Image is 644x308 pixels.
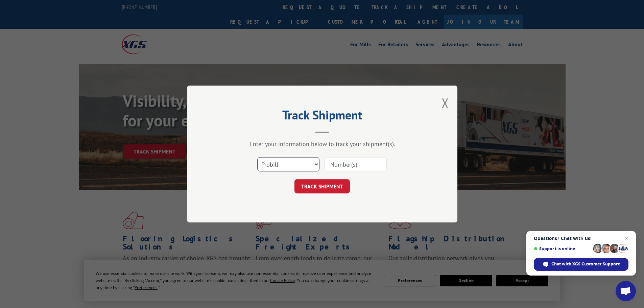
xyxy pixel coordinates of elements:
[623,234,631,242] span: Close chat
[325,157,387,171] input: Number(s)
[221,110,424,123] h2: Track Shipment
[616,281,636,301] div: Open chat
[534,236,628,241] span: Questions? Chat with us!
[534,258,628,271] div: Chat with XGS Customer Support
[294,179,350,193] button: TRACK SHIPMENT
[551,261,620,267] span: Chat with XGS Customer Support
[221,140,424,148] div: Enter your information below to track your shipment(s).
[442,94,449,112] button: Close modal
[534,246,591,251] span: Support is online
